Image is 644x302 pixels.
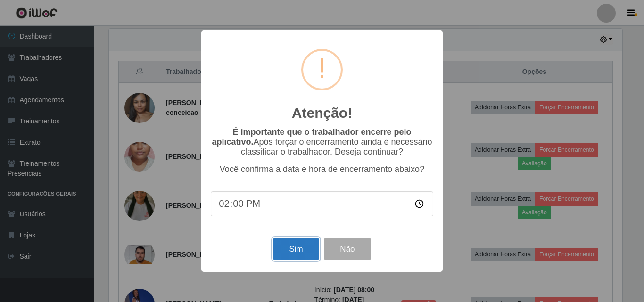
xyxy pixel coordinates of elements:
button: Não [324,238,371,260]
p: Após forçar o encerramento ainda é necessário classificar o trabalhador. Deseja continuar? [211,127,433,157]
button: Sim [273,238,319,260]
b: É importante que o trabalhador encerre pelo aplicativo. [212,127,411,147]
p: Você confirma a data e hora de encerramento abaixo? [211,164,433,174]
h2: Atenção! [292,105,352,122]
